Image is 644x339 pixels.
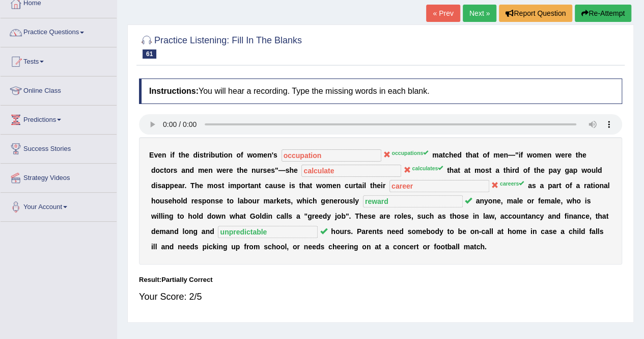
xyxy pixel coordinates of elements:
b: n [599,181,604,190]
b: a [161,181,165,190]
b: h [301,181,306,190]
b: e [185,151,189,159]
b: n [503,151,508,159]
b: m [544,197,550,205]
b: t [447,166,450,174]
b: l [161,212,163,220]
b: . [184,181,186,190]
b: a [540,181,544,190]
b: r [206,151,208,159]
b: o [587,166,592,174]
b: t [179,151,181,159]
b: i [585,197,587,205]
b: h [372,181,377,190]
b: l [159,212,161,220]
b: l [181,197,183,205]
b: n [267,151,272,159]
input: blank [301,165,401,177]
b: h [181,151,185,159]
b: p [202,197,207,205]
b: h [289,166,294,174]
b: e [263,151,267,159]
b: w [567,197,572,205]
b: f [241,151,243,159]
b: w [581,166,587,174]
b: t [534,166,536,174]
b: f [527,166,530,174]
b: m [537,151,543,159]
a: Your Account [1,193,117,218]
b: o [523,166,527,174]
b: e [174,181,178,190]
b: f [520,151,523,159]
button: Report Question [499,5,572,22]
b: d [189,166,194,174]
b: m [493,151,499,159]
b: r [260,166,263,174]
a: Success Stories [1,135,117,160]
b: w [297,197,302,205]
b: o [223,151,228,159]
b: r [383,181,385,190]
b: o [527,197,531,205]
b: e [540,197,544,205]
b: h [536,166,541,174]
b: o [236,151,241,159]
b: r [171,166,173,174]
b: n [329,197,334,205]
b: t [259,181,261,190]
b: c [309,197,313,205]
b: " [515,151,519,159]
b: h [239,166,244,174]
b: s [218,181,222,190]
b: p [573,166,578,174]
b: g [321,197,325,205]
b: v [154,151,158,159]
b: e [199,181,203,190]
b: h [151,197,156,205]
b: o [155,166,160,174]
b: s [215,197,219,205]
b: h [578,151,582,159]
b: f [487,151,489,159]
b: o [565,181,570,190]
b: a [586,181,591,190]
b: m [326,181,332,190]
b: o [533,151,537,159]
b: c [160,166,164,174]
b: e [377,181,381,190]
b: o [166,166,171,174]
b: h [450,166,454,174]
b: m [198,166,204,174]
b: i [381,181,383,190]
b: l [608,181,610,190]
b: t [458,166,460,174]
b: t [356,181,358,190]
b: s [291,181,295,190]
b: e [204,166,208,174]
b: s [287,197,291,205]
b: f [570,181,572,190]
b: c [265,181,269,190]
b: a [240,197,244,205]
b: t [222,181,225,190]
b: d [183,197,187,205]
b: a [472,151,477,159]
b: n [480,197,484,205]
b: n [547,151,551,159]
b: r [338,197,340,205]
b: s [286,166,290,174]
b: l [596,166,598,174]
b: i [157,212,159,220]
b: o [241,181,245,190]
b: e [453,151,457,159]
b: a [576,181,580,190]
h4: You will hear a recording. Type the missing words in each blank. [139,79,622,104]
b: t [285,197,287,205]
b: i [162,212,164,220]
b: t [476,151,479,159]
button: Re-Attempt [575,5,631,22]
b: k [276,197,281,205]
b: r [257,197,259,205]
b: e [281,197,285,205]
